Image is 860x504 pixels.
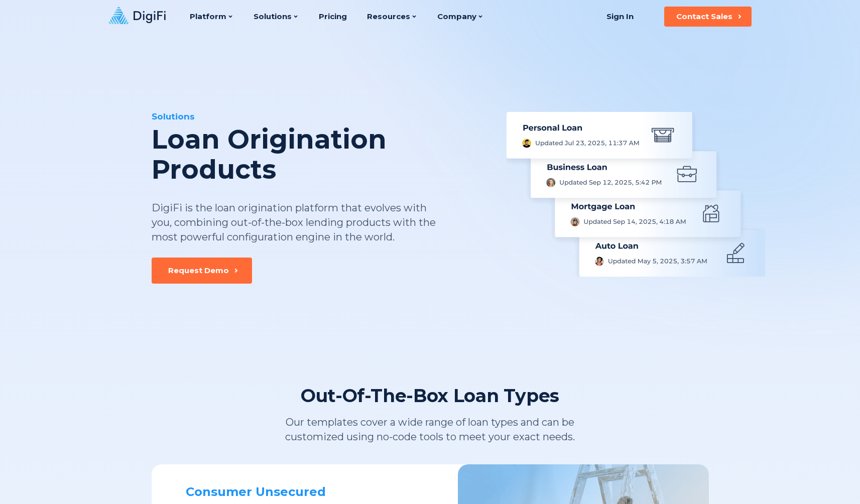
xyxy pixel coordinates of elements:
[244,415,617,444] div: Our templates cover a wide range of loan types and can be customized using no-code tools to meet ...
[186,484,392,499] div: Consumer Unsecured
[301,384,559,407] div: Out-Of-The-Box Loan Types
[152,258,252,284] button: Request Demo
[664,7,752,27] button: Contact Sales
[152,201,437,244] div: DigiFi is the loan origination platform that evolves with you, combining out-of-the-box lending p...
[676,12,732,22] div: Contact Sales
[168,266,229,276] div: Request Demo
[152,124,489,185] div: Loan Origination Products
[594,7,646,27] a: Sign In
[152,110,489,122] div: Solutions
